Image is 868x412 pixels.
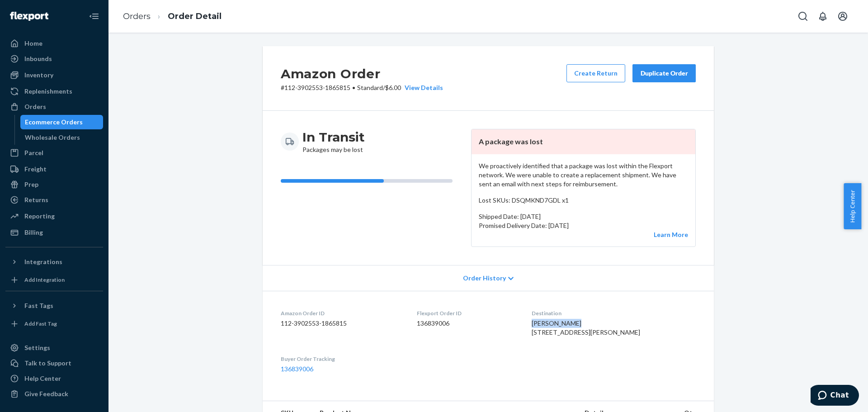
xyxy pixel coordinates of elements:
[24,165,47,174] div: Freight
[5,317,103,331] a: Add Fast Tag
[532,309,696,317] dt: Destination
[168,11,222,21] a: Order Detail
[24,148,43,157] div: Parcel
[5,209,103,223] a: Reporting
[352,84,355,91] span: •
[5,177,103,192] a: Prep
[24,257,62,266] div: Integrations
[814,7,832,25] button: Open notifications
[811,385,859,407] iframe: Opens a widget where you can chat to one of our agents
[479,161,688,189] p: We proactively identified that a package was lost within the Flexport network. We were unable to ...
[5,371,103,386] a: Help Center
[25,133,80,142] div: Wholesale Orders
[24,228,43,237] div: Billing
[116,3,229,30] ol: breadcrumbs
[632,64,696,82] button: Duplicate Order
[24,71,53,80] div: Inventory
[5,36,103,51] a: Home
[24,54,52,63] div: Inbounds
[25,118,83,127] div: Ecommerce Orders
[24,87,72,96] div: Replenishments
[24,180,38,189] div: Prep
[24,359,71,368] div: Talk to Support
[281,83,443,92] p: # 112-3902553-1865815 / $6.00
[281,309,402,317] dt: Amazon Order ID
[417,319,517,328] dd: 136839006
[5,225,103,240] a: Billing
[302,129,365,145] h3: In Transit
[5,162,103,176] a: Freight
[834,7,852,25] button: Open account menu
[417,309,517,317] dt: Flexport Order ID
[566,64,625,82] button: Create Return
[302,129,365,154] div: Packages may be lost
[24,301,53,310] div: Fast Tags
[20,130,104,145] a: Wholesale Orders
[357,84,383,91] span: Standard
[479,221,688,230] p: Promised Delivery Date: [DATE]
[281,64,443,83] h2: Amazon Order
[281,355,402,363] dt: Buyer Order Tracking
[5,387,103,401] button: Give Feedback
[24,102,46,111] div: Orders
[5,356,103,370] button: Talk to Support
[5,273,103,287] a: Add Integration
[281,319,402,328] dd: 112-3902553-1865815
[844,183,861,229] button: Help Center
[472,129,695,154] header: A package was lost
[85,7,103,25] button: Close Navigation
[401,83,443,92] button: View Details
[24,343,50,352] div: Settings
[5,68,103,82] a: Inventory
[5,341,103,355] a: Settings
[24,195,48,204] div: Returns
[532,319,640,336] span: [PERSON_NAME] [STREET_ADDRESS][PERSON_NAME]
[20,115,104,129] a: Ecommerce Orders
[24,389,68,398] div: Give Feedback
[24,374,61,383] div: Help Center
[5,52,103,66] a: Inbounds
[10,12,48,21] img: Flexport logo
[654,231,688,238] a: Learn More
[479,196,688,205] p: Lost SKUs: DSQMKND7GDL x1
[5,298,103,313] button: Fast Tags
[5,99,103,114] a: Orders
[123,11,151,21] a: Orders
[5,255,103,269] button: Integrations
[24,320,57,327] div: Add Fast Tag
[463,274,506,283] span: Order History
[794,7,812,25] button: Open Search Box
[24,212,55,221] div: Reporting
[479,212,688,221] p: Shipped Date: [DATE]
[24,276,65,284] div: Add Integration
[24,39,42,48] div: Home
[640,69,688,78] div: Duplicate Order
[281,365,313,373] a: 136839006
[5,193,103,207] a: Returns
[5,146,103,160] a: Parcel
[5,84,103,99] a: Replenishments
